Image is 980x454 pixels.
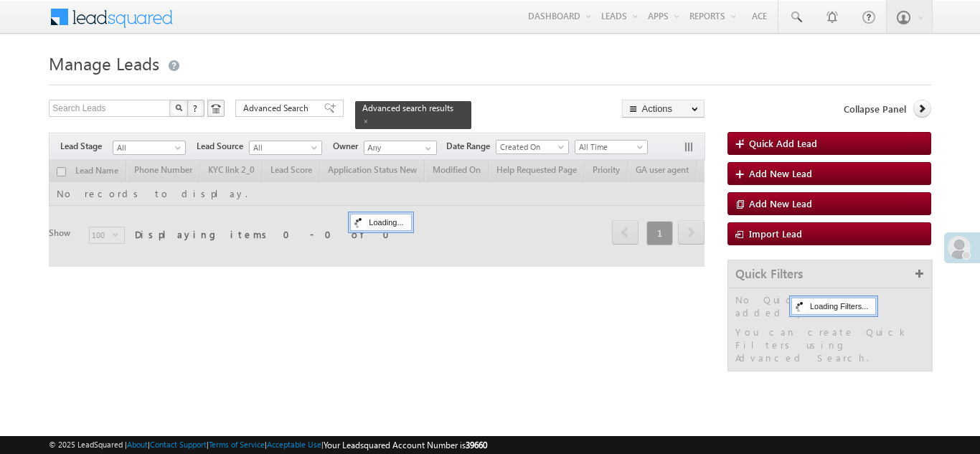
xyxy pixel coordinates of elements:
[150,440,207,449] a: Contact Support
[749,137,817,149] span: Quick Add Lead
[197,140,249,153] span: Lead Source
[362,103,453,113] span: Advanced search results
[350,214,411,231] div: Loading...
[622,100,705,118] button: Actions
[113,141,186,155] a: All
[243,102,313,115] span: Advanced Search
[749,167,812,179] span: Add New Lead
[127,440,148,449] a: About
[496,140,569,154] a: Created On
[446,140,496,153] span: Date Range
[324,440,487,450] span: Your Leadsquared Account Number is
[333,140,364,153] span: Owner
[791,298,876,315] div: Loading Filters...
[496,141,565,153] span: Created On
[49,438,487,452] span: © 2025 LeadSquared | | | | |
[575,140,648,154] a: All Time
[844,103,906,115] span: Collapse Panel
[60,140,113,153] span: Lead Stage
[249,141,322,155] a: All
[250,141,318,154] span: All
[49,52,159,75] span: Manage Leads
[418,141,435,156] a: Show All Items
[364,141,437,155] input: Type to Search
[175,104,182,111] img: Search
[187,100,204,117] button: ?
[209,440,265,449] a: Terms of Service
[267,440,321,449] a: Acceptable Use
[749,197,812,209] span: Add New Lead
[193,102,199,114] span: ?
[749,227,802,240] span: Import Lead
[113,141,182,154] span: All
[466,440,487,450] span: 39660
[575,141,644,153] span: All Time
